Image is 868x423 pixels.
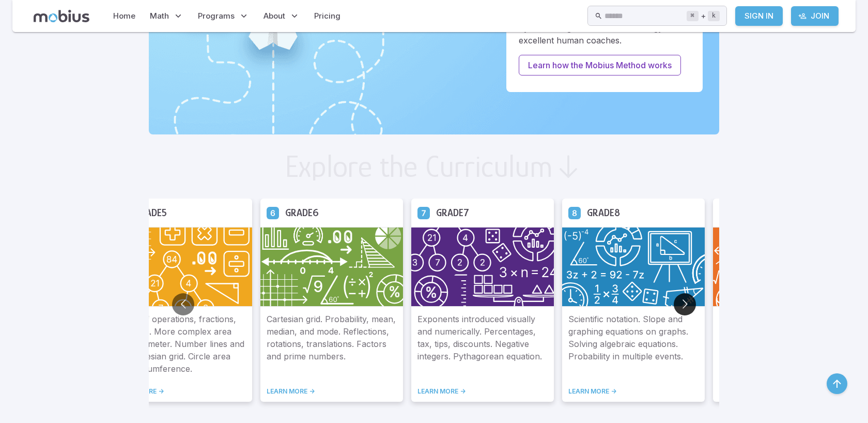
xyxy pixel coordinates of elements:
h5: Grade 5 [134,205,167,221]
kbd: k [708,11,720,21]
a: Grade 8 [568,206,581,219]
img: Grade 5 [110,227,252,307]
img: Grade 7 [411,227,554,307]
div: + [687,10,720,22]
p: Order of operations, fractions, decimals. More complex area and perimeter. Number lines and the c... [116,313,246,375]
span: About [263,10,285,22]
a: Sign In [735,6,783,26]
span: Programs [198,10,235,22]
h5: Grade 8 [587,205,620,221]
a: Learn how the Mobius Method works [519,55,681,75]
a: Grade 7 [417,206,430,219]
a: Home [110,4,138,28]
a: Pricing [311,4,344,28]
h2: Explore the Curriculum [285,151,553,182]
button: Go to previous slide [172,293,194,315]
h5: Grade 6 [285,205,319,221]
span: Math [150,10,169,22]
a: LEARN MORE -> [568,387,699,396]
img: Grade 8 [562,227,705,307]
img: Grade 9 [713,227,856,307]
img: Grade 6 [260,227,403,307]
p: Cartesian grid. Probability, mean, median, and mode. Reflections, rotations, translations. Factor... [267,313,397,375]
h5: Grade 7 [436,205,469,221]
p: Scientific notation. Slope and graphing equations on graphs. Solving algebraic equations. Probabi... [568,313,699,375]
a: LEARN MORE -> [267,387,397,396]
a: LEARN MORE -> [116,387,246,396]
p: Learn how the Mobius Method works [528,59,672,71]
a: LEARN MORE -> [417,387,548,396]
a: Join [791,6,839,26]
p: Exponents introduced visually and numerically. Percentages, tax, tips, discounts. Negative intege... [417,313,548,375]
button: Go to next slide [674,293,696,315]
a: Grade 6 [267,206,279,219]
kbd: ⌘ [687,11,699,21]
